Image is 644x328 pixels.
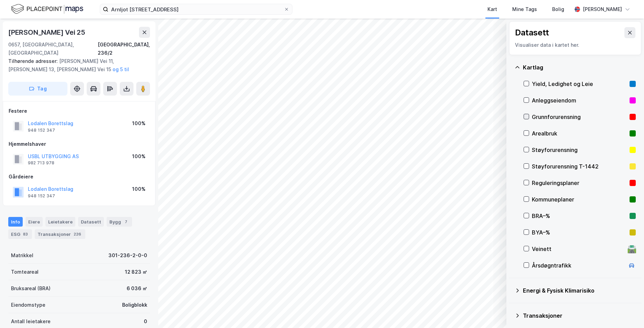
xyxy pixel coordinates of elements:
div: 301-236-2-0-0 [108,251,147,260]
div: [PERSON_NAME] Vei 25 [8,27,87,38]
div: 7 [122,218,129,225]
div: 100% [132,119,146,128]
div: 🛣️ [627,244,636,253]
div: 948 152 347 [28,128,55,133]
div: Transaksjoner [35,229,85,239]
div: Datasett [78,217,104,227]
div: Bolig [552,5,564,13]
div: Info [8,217,23,227]
div: Gårdeiere [9,173,150,181]
div: Reguleringsplaner [532,179,627,187]
div: Eiendomstype [11,301,45,309]
div: Energi & Fysisk Klimarisiko [523,286,636,295]
div: Leietakere [45,217,75,227]
div: 0657, [GEOGRAPHIC_DATA], [GEOGRAPHIC_DATA] [8,41,98,57]
div: Kart [487,5,497,13]
div: 948 152 347 [28,193,55,199]
button: Tag [8,82,67,96]
input: Søk på adresse, matrikkel, gårdeiere, leietakere eller personer [108,4,284,14]
div: [GEOGRAPHIC_DATA], 236/2 [98,41,150,57]
div: Kartlag [523,63,636,72]
div: [PERSON_NAME] [583,5,622,13]
div: Årsdøgntrafikk [532,261,625,270]
div: Bygg [107,217,132,227]
div: Tomteareal [11,268,39,276]
div: Veinett [532,245,625,253]
div: 12 823 ㎡ [125,268,147,276]
iframe: Chat Widget [610,295,644,328]
div: Grunnforurensning [532,113,627,121]
div: Visualiser data i kartet her. [515,41,635,49]
div: 100% [132,152,146,161]
div: Boligblokk [122,301,147,309]
div: BRA–% [532,212,627,220]
div: BYA–% [532,228,627,237]
div: Anleggseiendom [532,96,627,105]
div: Datasett [515,27,549,38]
img: logo.f888ab2527a4732fd821a326f86c7f29.svg [11,3,83,15]
div: Støyforurensning T-1442 [532,162,627,171]
div: Yield, Ledighet og Leie [532,80,627,88]
div: Matrikkel [11,251,33,260]
div: Kommuneplaner [532,195,627,204]
div: Bruksareal (BRA) [11,284,51,293]
div: Transaksjoner [523,311,636,320]
div: Mine Tags [512,5,537,13]
div: 100% [132,185,146,193]
span: Tilhørende adresser: [8,58,59,64]
div: Hjemmelshaver [9,140,150,148]
div: Festere [9,107,150,115]
div: Antall leietakere [11,317,51,326]
div: 982 713 978 [28,160,54,166]
div: Støyforurensning [532,146,627,154]
div: 6 036 ㎡ [127,284,147,293]
div: 0 [144,317,147,326]
div: 226 [72,231,83,238]
div: [PERSON_NAME] Vei 11, [PERSON_NAME] 13, [PERSON_NAME] Vei 15 [8,57,144,74]
div: Arealbruk [532,129,627,138]
div: ESG [8,229,32,239]
div: 83 [22,231,29,238]
div: Eiere [25,217,43,227]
